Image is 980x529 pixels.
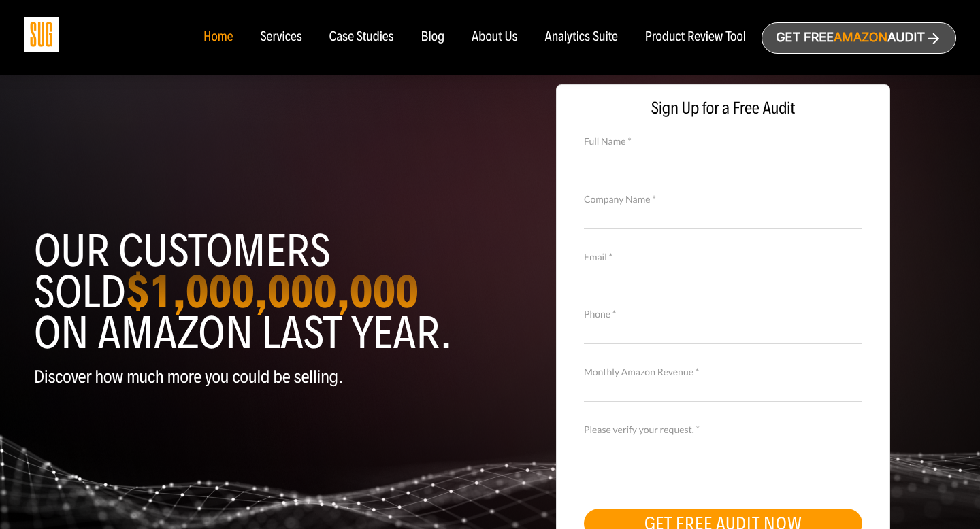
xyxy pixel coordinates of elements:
iframe: reCAPTCHA [584,435,791,488]
strong: $1,000,000,000 [126,264,419,320]
a: About Us [472,30,518,45]
span: Amazon [834,31,887,45]
label: Please verify your request. * [584,422,862,437]
p: Discover how much more you could be selling. [34,367,480,387]
span: Sign Up for a Free Audit [570,99,876,118]
input: Contact Number * [584,320,862,344]
label: Monthly Amazon Revenue * [584,364,862,379]
a: Analytics Suite [545,30,618,45]
input: Monthly Amazon Revenue * [584,378,862,402]
input: Full Name * [584,147,862,171]
input: Email * [584,262,862,286]
a: Services [260,30,301,45]
a: Case Studies [329,30,394,45]
a: Home [203,30,233,45]
a: Get freeAmazonAudit [762,22,956,54]
label: Email * [584,250,862,264]
label: Full Name * [584,134,862,149]
label: Phone * [584,307,862,322]
img: Sug [24,17,59,52]
input: Company Name * [584,205,862,228]
h1: Our customers sold on Amazon last year. [34,231,480,354]
a: Blog [421,30,445,45]
label: Company Name * [584,192,862,207]
a: Product Review Tool [645,30,746,45]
